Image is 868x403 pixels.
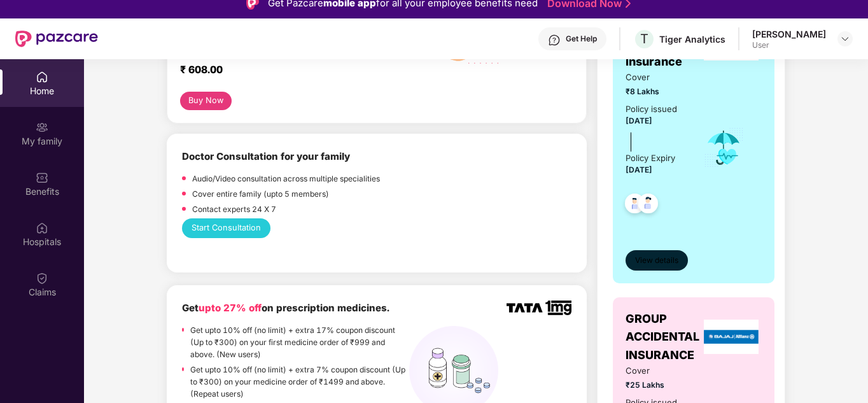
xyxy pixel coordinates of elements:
[626,310,701,364] span: GROUP ACCIDENTAL INSURANCE
[190,364,409,400] p: Get upto 10% off (no limit) + extra 7% coupon discount (Up to ₹300) on your medicine order of ₹14...
[190,324,409,360] p: Get upto 10% off (no limit) + extra 17% coupon discount (Up to ₹300) on your first medicine order...
[192,203,276,215] p: Contact experts 24 X 7
[566,34,597,44] div: Get Help
[635,255,678,267] span: View details
[659,33,725,45] div: Tiger Analytics
[626,364,685,378] span: Cover
[192,188,329,200] p: Cover entire family (upto 5 members)
[703,127,745,169] img: icon
[640,31,648,46] span: T
[192,173,380,185] p: Audio/Video consultation across multiple specialities
[752,28,826,40] div: [PERSON_NAME]
[36,222,48,234] img: svg+xml;base64,PHN2ZyBpZD0iSG9zcGl0YWxzIiB4bWxucz0iaHR0cDovL3d3dy53My5vcmcvMjAwMC9zdmciIHdpZHRoPS...
[548,34,561,46] img: svg+xml;base64,PHN2ZyBpZD0iSGVscC0zMngzMiIgeG1sbnM9Imh0dHA6Ly93d3cudzMub3JnLzIwMDAvc3ZnIiB3aWR0aD...
[619,190,650,221] img: svg+xml;base64,PHN2ZyB4bWxucz0iaHR0cDovL3d3dy53My5vcmcvMjAwMC9zdmciIHdpZHRoPSI0OC45NDMiIGhlaWdodD...
[15,31,98,47] img: New Pazcare Logo
[626,85,685,97] span: ₹8 Lakhs
[626,165,652,174] span: [DATE]
[36,71,48,83] img: svg+xml;base64,PHN2ZyBpZD0iSG9tZSIgeG1sbnM9Imh0dHA6Ly93d3cudzMub3JnLzIwMDAvc3ZnIiB3aWR0aD0iMjAiIG...
[840,34,850,44] img: svg+xml;base64,PHN2ZyBpZD0iRHJvcGRvd24tMzJ4MzIiIHhtbG5zPSJodHRwOi8vd3d3LnczLm9yZy8yMDAwL3N2ZyIgd2...
[633,190,664,221] img: svg+xml;base64,PHN2ZyB4bWxucz0iaHR0cDovL3d3dy53My5vcmcvMjAwMC9zdmciIHdpZHRoPSI0OC45NDMiIGhlaWdodD...
[180,64,397,79] div: ₹ 608.00
[36,171,48,184] img: svg+xml;base64,PHN2ZyBpZD0iQmVuZWZpdHMiIHhtbG5zPSJodHRwOi8vd3d3LnczLm9yZy8yMDAwL3N2ZyIgd2lkdGg9Ij...
[626,379,685,391] span: ₹25 Lakhs
[199,302,262,314] span: upto 27% off
[180,92,232,110] button: Buy Now
[626,250,688,271] button: View details
[182,150,350,162] b: Doctor Consultation for your family
[507,300,571,315] img: TATA_1mg_Logo.png
[182,302,389,314] b: Get on prescription medicines.
[626,116,652,125] span: [DATE]
[704,320,759,354] img: insurerLogo
[752,40,826,50] div: User
[182,218,270,237] button: Start Consultation
[36,272,48,285] img: svg+xml;base64,PHN2ZyBpZD0iQ2xhaW0iIHhtbG5zPSJodHRwOi8vd3d3LnczLm9yZy8yMDAwL3N2ZyIgd2lkdGg9IjIwIi...
[626,71,685,84] span: Cover
[36,121,48,134] img: svg+xml;base64,PHN2ZyB3aWR0aD0iMjAiIGhlaWdodD0iMjAiIHZpZXdCb3g9IjAgMCAyMCAyMCIgZmlsbD0ibm9uZSIgeG...
[626,152,675,165] div: Policy Expiry
[626,103,677,116] div: Policy issued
